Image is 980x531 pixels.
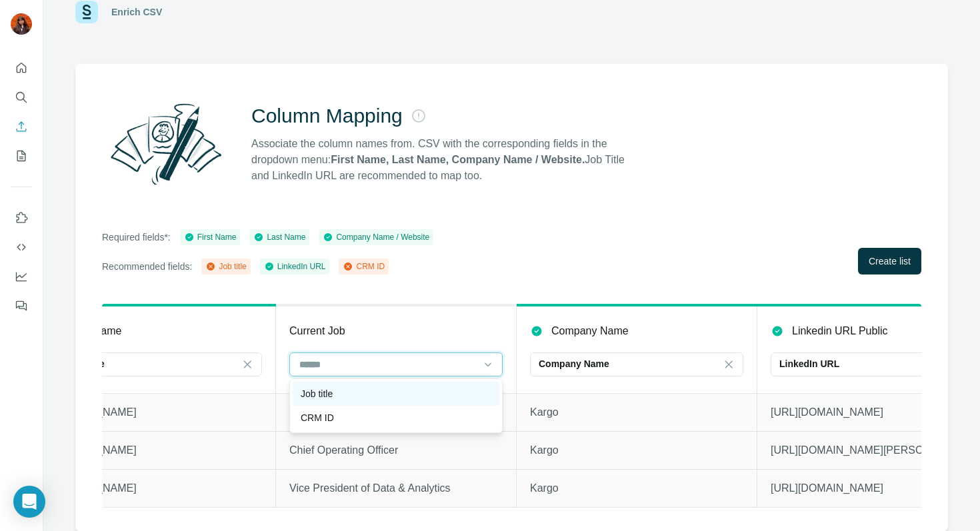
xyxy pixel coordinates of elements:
p: Kargo [530,480,743,496]
span: Create list [869,255,911,268]
p: CRM ID [301,411,334,424]
p: Recommended fields: [102,260,192,273]
p: [PERSON_NAME] [49,442,262,458]
button: Enrich CSV [11,115,32,139]
img: Avatar [11,13,32,35]
p: [PERSON_NAME] [49,404,262,420]
p: Kargo [530,404,743,420]
p: Company Name [551,323,629,339]
div: Enrich CSV [111,5,162,19]
div: First Name [184,231,237,243]
button: Quick start [11,56,32,80]
button: Feedback [11,294,32,318]
p: Required fields*: [102,231,171,244]
div: Company Name / Website [323,231,429,243]
button: Create list [858,248,921,274]
img: Surfe Logo [75,1,98,23]
div: LinkedIn URL [264,261,326,272]
p: Job title [301,387,333,400]
p: Vice President of Data & Analytics [289,480,503,496]
p: Current Job [289,323,345,339]
p: Chief Operating Officer [289,442,503,458]
p: LinkedIn URL [779,357,839,370]
button: Use Surfe on LinkedIn [11,206,32,230]
div: Job title [205,261,246,272]
p: Associate the column names from. CSV with the corresponding fields in the dropdown menu: Job Titl... [251,136,637,184]
button: Use Surfe API [11,235,32,259]
button: Dashboard [11,265,32,288]
p: Linkedin URL Public [792,323,887,339]
button: My lists [11,144,32,168]
div: Open Intercom Messenger [13,486,45,518]
div: CRM ID [343,261,385,272]
p: Company Name [539,357,609,370]
img: Surfe Illustration - Column Mapping [102,96,230,192]
div: Last Name [253,231,305,243]
p: Kargo [530,442,743,458]
p: Last Name [57,357,105,370]
strong: First Name, Last Name, Company Name / Website. [331,154,585,165]
p: [PERSON_NAME] [49,480,262,496]
button: Search [11,85,32,109]
h2: Column Mapping [251,104,403,128]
